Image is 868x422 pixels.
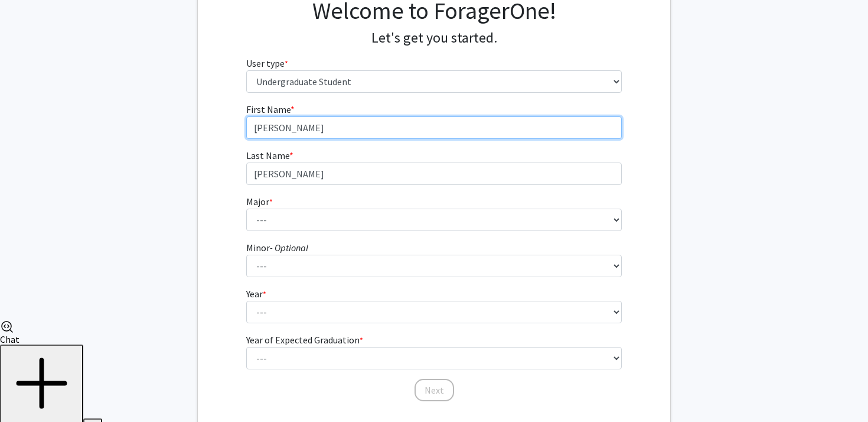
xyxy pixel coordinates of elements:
[246,333,363,347] label: Year of Expected Graduation
[246,56,288,70] label: User type
[246,194,273,209] label: Major
[246,103,291,115] span: First Name
[246,150,289,161] span: Last Name
[246,241,308,255] label: Minor
[270,242,308,254] i: - Optional
[9,369,50,413] iframe: Chat
[246,30,622,47] h4: Let's get you started.
[415,379,454,401] button: Next
[246,287,266,301] label: Year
